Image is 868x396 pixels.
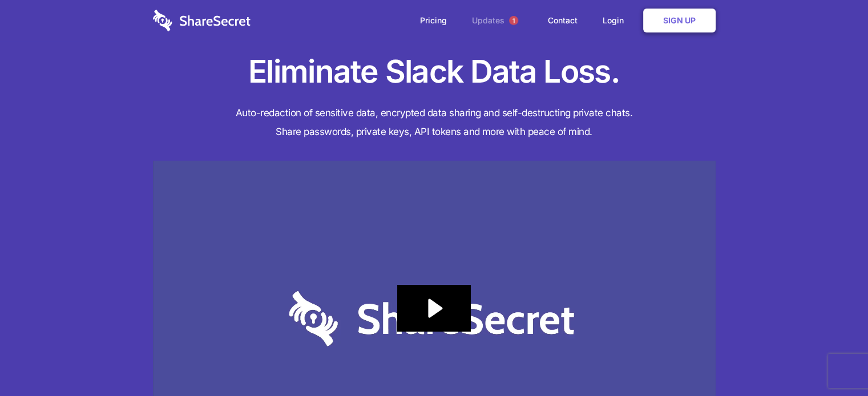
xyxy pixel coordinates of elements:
[397,285,470,332] button: Play Video: Sharesecret Slack Extension
[153,10,251,31] img: logo-wordmark-white-trans-d4663122ce5f474addd5e946df7df03e33cb6a1c49d2221995e7729f52c070b2.svg
[153,104,716,141] h4: Auto-redaction of sensitive data, encrypted data sharing and self-destructing private chats. Shar...
[643,9,716,32] a: Sign Up
[509,16,518,25] span: 1
[536,3,589,38] a: Contact
[811,339,854,382] iframe: Drift Widget Chat Controller
[409,3,458,38] a: Pricing
[591,3,641,38] a: Login
[153,51,716,92] h1: Eliminate Slack Data Loss.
